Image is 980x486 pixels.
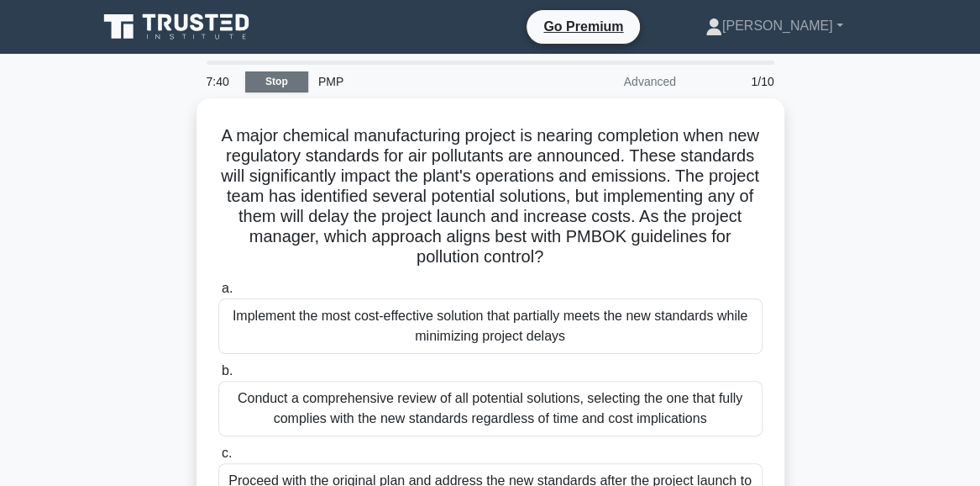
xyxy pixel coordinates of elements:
h5: A major chemical manufacturing project is nearing completion when new regulatory standards for ai... [217,125,764,268]
span: c. [222,446,232,460]
div: 1/10 [686,65,784,98]
span: b. [222,363,233,378]
div: PMP [308,65,539,98]
div: Advanced [539,65,686,98]
a: Go Premium [533,16,633,37]
div: Implement the most cost-effective solution that partially meets the new standards while minimizin... [218,298,763,354]
span: a. [222,281,233,295]
a: [PERSON_NAME] [665,9,883,43]
div: 7:40 [197,65,245,98]
a: Stop [245,71,308,92]
div: Conduct a comprehensive review of all potential solutions, selecting the one that fully complies ... [218,381,763,436]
